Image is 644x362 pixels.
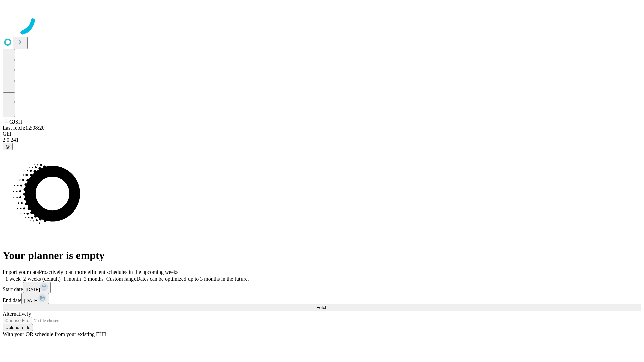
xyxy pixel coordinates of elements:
[3,331,107,337] span: With your OR schedule from your existing EHR
[3,143,13,150] button: @
[3,293,641,304] div: End date
[3,249,641,262] h1: Your planner is empty
[106,276,136,282] span: Custom range
[84,276,104,282] span: 3 months
[39,269,180,275] span: Proactively plan more efficient schedules in the upcoming weeks.
[63,276,81,282] span: 1 month
[3,137,641,143] div: 2.0.241
[23,282,51,293] button: [DATE]
[5,276,21,282] span: 1 week
[26,287,40,292] span: [DATE]
[3,269,39,275] span: Import your data
[316,305,327,310] span: Fetch
[3,282,641,293] div: Start date
[3,131,641,137] div: GEI
[3,324,33,331] button: Upload a file
[9,119,22,125] span: GJSH
[3,311,31,317] span: Alternatively
[24,298,38,303] span: [DATE]
[136,276,249,282] span: Dates can be optimized up to 3 months in the future.
[5,144,10,149] span: @
[3,125,45,131] span: Last fetch: 12:08:20
[3,304,641,311] button: Fetch
[23,276,61,282] span: 2 weeks (default)
[21,293,49,304] button: [DATE]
